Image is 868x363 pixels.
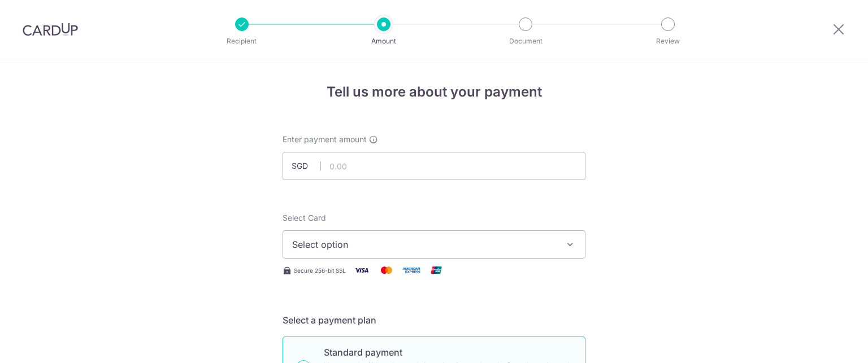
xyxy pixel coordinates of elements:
p: Standard payment [324,345,571,359]
span: translation missing: en.payables.payment_networks.credit_card.summary.labels.select_card [283,213,326,222]
img: American Express [400,263,423,277]
p: Recipient [200,36,284,47]
img: Visa [350,263,373,277]
input: 0.00 [283,152,585,180]
span: Select option [292,238,555,251]
p: Amount [342,36,426,47]
button: Select option [283,230,585,259]
span: Enter payment amount [283,134,367,145]
span: SGD [292,160,321,172]
img: Mastercard [375,263,398,277]
p: Review [626,36,710,47]
h4: Tell us more about your payment [283,82,585,102]
img: Union Pay [425,263,448,277]
iframe: Opens a widget where you can find more information [796,329,857,357]
span: Secure 256-bit SSL [294,266,346,275]
h5: Select a payment plan [283,313,585,327]
p: Document [484,36,567,47]
img: CardUp [23,23,78,36]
